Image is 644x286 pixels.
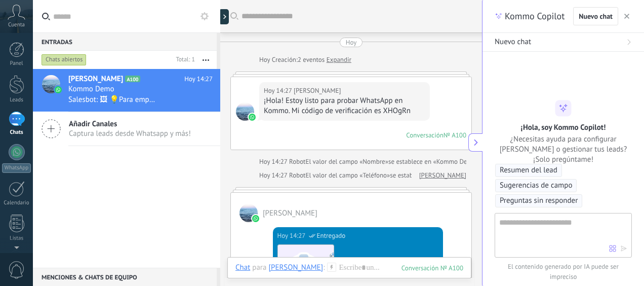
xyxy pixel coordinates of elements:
[68,84,114,94] span: Kommo Demo
[2,129,31,136] div: Chats
[521,123,606,132] h2: ¡Hola, soy Kommo Copilot!
[8,22,25,28] span: Cuenta
[252,263,266,273] span: para
[500,196,578,206] span: Preguntas sin responder
[390,170,494,181] span: se establece en «[PHONE_NUMBER]»
[317,231,346,241] span: Entregado
[495,194,582,207] button: Preguntas sin responder
[500,165,557,175] span: Resumen del lead
[2,97,31,103] div: Leads
[2,163,31,173] div: WhatsApp
[264,96,425,116] div: ¡Hola! Estoy listo para probar WhatsApp en Kommo. Mi código de verificación es XHOgRn
[495,262,632,282] span: El contenido generado por IA puede ser impreciso
[259,55,351,65] div: Creación:
[495,164,562,177] button: Resumen del lead
[259,55,272,65] div: Hoy
[500,181,572,191] span: Sugerencias de campo
[259,157,289,167] div: Hoy 14:27
[289,171,305,180] span: Robot
[2,200,31,206] div: Calendario
[33,268,217,286] div: Menciones & Chats de equipo
[259,170,289,181] div: Hoy 14:27
[2,235,31,242] div: Listas
[495,179,577,192] button: Sugerencias de campo
[306,157,388,167] span: El valor del campo «Nombre»
[323,263,325,273] span: :
[444,131,466,139] div: № A100
[69,119,191,129] span: Añadir Canales
[294,86,341,96] span: Luis Rosas Borja
[298,55,325,65] span: 2 eventos
[2,60,31,67] div: Panel
[505,10,565,22] span: Kommo Copilot
[219,9,229,24] div: Mostrar
[184,74,213,84] span: Hoy 14:27
[482,33,644,52] button: Nuevo chat
[68,95,157,104] span: Salesbot: 🖼 💡Para empezar, vamos a aclarar cómo funciona esto: 💻 Kommo = La vista del Agente - La...
[495,37,531,47] span: Nuevo chat
[55,86,62,93] img: icon
[327,55,351,65] a: Expandir
[277,231,307,241] div: Hoy 14:27
[33,69,220,112] a: avataricon[PERSON_NAME]A100Hoy 14:27Kommo DemoSalesbot: 🖼 💡Para empezar, vamos a aclarar cómo fun...
[289,157,305,166] span: Robot
[306,170,390,181] span: El valor del campo «Teléfono»
[239,204,258,222] span: Luis Rosas Borja
[268,263,323,272] div: Luis Rosas Borja
[236,102,254,121] span: Luis Rosas Borja
[401,264,463,272] div: 100
[419,170,466,181] a: [PERSON_NAME]
[573,7,618,25] button: Nuevo chat
[388,157,479,167] span: se establece en «Kommo Demo»
[125,76,140,82] span: A100
[346,38,357,47] div: Hoy
[495,134,632,165] span: ¿Necesitas ayuda para configurar [PERSON_NAME] o gestionar tus leads? ¡Solo pregúntame!
[263,208,317,218] span: Luis Rosas Borja
[69,129,191,138] span: Captura leads desde Whatsapp y más!
[68,74,123,84] span: [PERSON_NAME]
[264,86,294,96] div: Hoy 14:27
[249,114,256,121] img: waba.svg
[33,32,217,51] div: Entradas
[42,54,87,66] div: Chats abiertos
[406,131,444,139] div: Conversación
[252,215,259,222] img: waba.svg
[579,13,613,20] span: Nuevo chat
[172,55,195,65] div: Total: 1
